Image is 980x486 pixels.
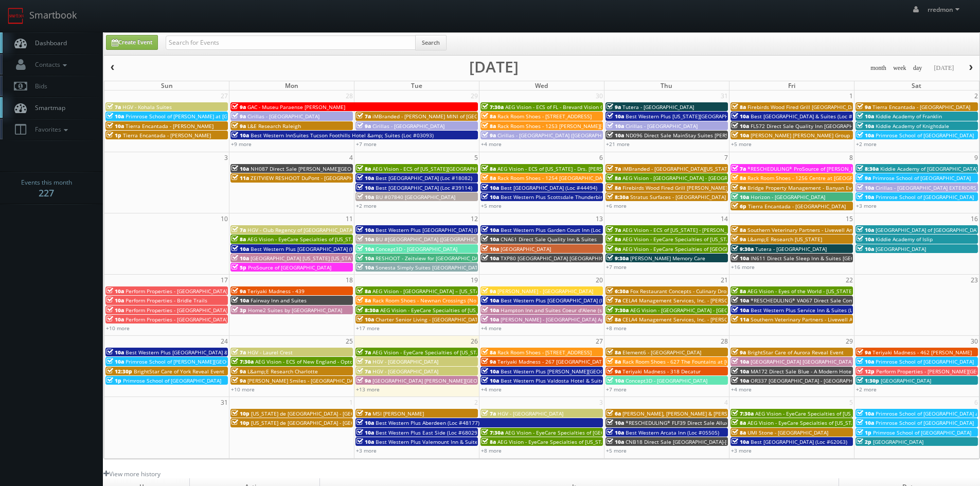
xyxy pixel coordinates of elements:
span: Rack Room Shoes - 1254 [GEOGRAPHIC_DATA] [497,174,610,182]
span: 10a [482,193,499,201]
span: 6a [607,410,621,417]
span: Tierra Encantada - [PERSON_NAME] [123,132,211,139]
span: Best Western Plus [GEOGRAPHIC_DATA] (Loc #48184) [251,245,381,253]
span: Perform Properties - [GEOGRAPHIC_DATA] [126,307,227,314]
span: [US_STATE] de [GEOGRAPHIC_DATA] - [GEOGRAPHIC_DATA] [251,419,393,426]
span: 10a [106,358,124,365]
a: +13 more [356,386,380,393]
span: Rack Room Shoes - [STREET_ADDRESS] [497,113,592,120]
span: 1:30p [857,377,879,384]
span: 7:30a [231,358,254,365]
span: Bridge Property Management - Banyan Everton [747,184,865,191]
span: 10a [357,174,374,182]
span: HGV - Laurel Crest [247,349,293,356]
span: 10a [357,255,374,262]
span: 8a [231,236,246,243]
span: 9a [231,368,246,375]
input: Search for Events [166,35,416,50]
span: 10a [607,377,624,384]
span: 7a [357,349,371,356]
span: L&E Research Raleigh [247,122,301,130]
span: 11a [732,316,749,323]
a: +5 more [481,202,502,209]
span: 9a [482,287,496,295]
span: 9a [607,245,621,253]
span: OR337 [GEOGRAPHIC_DATA] - [GEOGRAPHIC_DATA] [751,377,874,384]
span: Best [GEOGRAPHIC_DATA] & Suites (Loc #37117) [751,113,869,120]
span: Concept3D - [GEOGRAPHIC_DATA] [626,377,707,384]
span: HGV - Kohala Suites [122,103,172,111]
span: 10a [357,316,374,323]
span: Southern Veterinary Partners - Livewell Animal Urgent Care of [PERSON_NAME] [747,226,943,233]
span: 10a [482,255,499,262]
span: 10a [106,307,124,314]
span: Cirillas - [GEOGRAPHIC_DATA] [626,122,698,130]
span: Primrose School of [GEOGRAPHIC_DATA] [876,358,974,365]
span: Best Western Plus [GEOGRAPHIC_DATA] (Loc #62024) [376,226,506,233]
span: Rack Room Shoes - 1256 Centre at [GEOGRAPHIC_DATA] [747,174,884,182]
span: 5p [231,264,246,271]
a: +2 more [856,140,877,148]
span: [GEOGRAPHIC_DATA] [GEOGRAPHIC_DATA] [751,358,853,365]
span: AEG Vision - ECS of [US_STATE] - Drs. [PERSON_NAME] and [PERSON_NAME] [497,165,682,172]
span: [PERSON_NAME] Smiles - [GEOGRAPHIC_DATA] [247,377,361,384]
span: 9:30a [607,255,629,262]
button: week [889,62,910,75]
span: 6:30a [607,287,629,295]
span: AEG Vision - ECS of [US_STATE] - [PERSON_NAME] EyeCare - [GEOGRAPHIC_DATA] ([GEOGRAPHIC_DATA]) [622,226,875,233]
span: Primrose School of [PERSON_NAME] at [GEOGRAPHIC_DATA] [126,113,273,120]
a: +4 more [481,386,502,393]
span: 7a [607,297,621,304]
span: 7a [231,349,246,356]
span: 9a [482,358,496,365]
span: 9a [857,174,871,182]
span: 9a [732,184,746,191]
span: CELA4 Management Services, Inc. - [PERSON_NAME] Hyundai [622,297,773,304]
span: [PERSON_NAME] - [GEOGRAPHIC_DATA] Apartments [501,316,627,323]
span: Kiddie Academy of Franklin [876,113,942,120]
a: +5 more [731,140,752,148]
span: Best Western Plus Scottsdale Thunderbird Suites (Loc #03156) [501,193,656,201]
span: 10a [482,307,499,314]
span: Home2 Suites by [GEOGRAPHIC_DATA] [248,307,342,314]
span: iMBranded - [GEOGRAPHIC_DATA][US_STATE] Toyota [622,165,751,172]
span: AEG Vision - EyeCare Specialties of [GEOGRAPHIC_DATA] - Medfield Eye Associates [622,245,825,253]
span: Best Western Plus Garden Court Inn (Loc #05224) [501,226,623,233]
span: 7a [357,358,371,365]
span: Best [GEOGRAPHIC_DATA] (Loc #39114) [376,184,472,191]
span: AEG Vision - [GEOGRAPHIC_DATA] - [GEOGRAPHIC_DATA] [622,174,759,182]
span: 10a [857,193,874,201]
span: 10a [857,358,874,365]
span: 8a [482,113,496,120]
span: 9a [732,236,746,243]
span: Best [GEOGRAPHIC_DATA] (Loc #18082) [376,174,472,182]
span: 10a [857,410,874,417]
span: 8a [357,297,371,304]
span: 10a [231,255,249,262]
button: Search [415,35,447,50]
span: HGV - [GEOGRAPHIC_DATA] [372,368,438,375]
span: 7:30a [482,103,504,111]
span: [GEOGRAPHIC_DATA] [PERSON_NAME][GEOGRAPHIC_DATA] [372,377,515,384]
span: 10a [106,297,124,304]
span: MSI [PERSON_NAME] [372,410,424,417]
span: AEG Vision - EyeCare Specialties of [US_STATE] – [PERSON_NAME] Eye Care [372,349,557,356]
span: 8:30a [857,165,879,172]
span: 8a [732,287,746,295]
a: +10 more [106,325,130,332]
span: 10p [231,410,250,417]
span: AEG Vision - EyeCare Specialties of [US_STATE] – [PERSON_NAME] Family EyeCare [622,236,823,243]
span: Rack Room Shoes - [STREET_ADDRESS] [497,349,592,356]
span: 1p [106,132,121,139]
span: Fox Restaurant Concepts - Culinary Dropout [630,287,738,295]
span: 10a [732,255,749,262]
span: 8a [357,287,371,295]
span: 9a [732,349,746,356]
span: [US_STATE] de [GEOGRAPHIC_DATA] - [GEOGRAPHIC_DATA] [251,410,393,417]
span: 10a [607,132,624,139]
a: +7 more [606,386,627,393]
span: 10a [482,184,499,191]
span: Firebirds Wood Fired Grill [GEOGRAPHIC_DATA] [747,103,862,111]
span: 8:30a [607,193,629,201]
span: 7:30a [732,410,754,417]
